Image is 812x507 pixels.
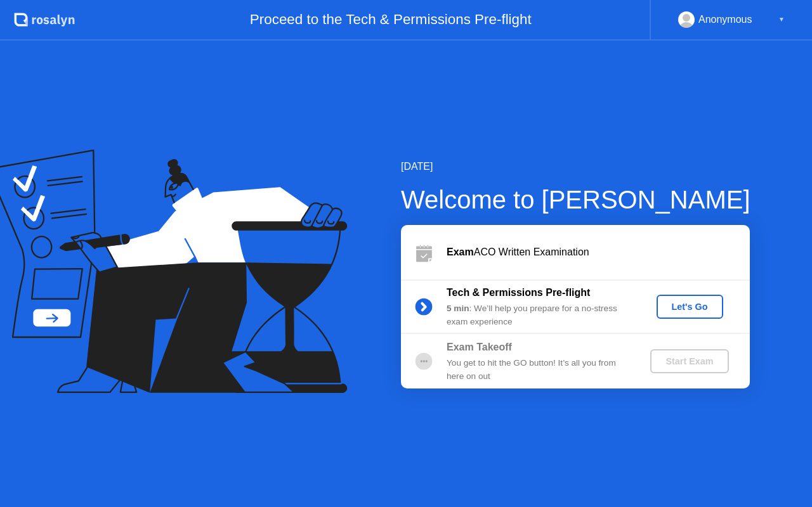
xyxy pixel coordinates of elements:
[662,302,718,312] div: Let's Go
[447,342,512,352] b: Exam Takeoff
[447,247,474,257] b: Exam
[650,349,728,373] button: Start Exam
[447,304,469,313] b: 5 min
[447,245,750,260] div: ACO Written Examination
[447,287,590,298] b: Tech & Permissions Pre-flight
[698,11,752,28] div: Anonymous
[401,181,750,219] div: Welcome to [PERSON_NAME]
[778,11,785,28] div: ▼
[447,357,629,383] div: You get to hit the GO button! It’s all you from here on out
[401,159,750,174] div: [DATE]
[447,302,629,328] div: : We’ll help you prepare for a no-stress exam experience
[655,356,723,366] div: Start Exam
[657,295,723,319] button: Let's Go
